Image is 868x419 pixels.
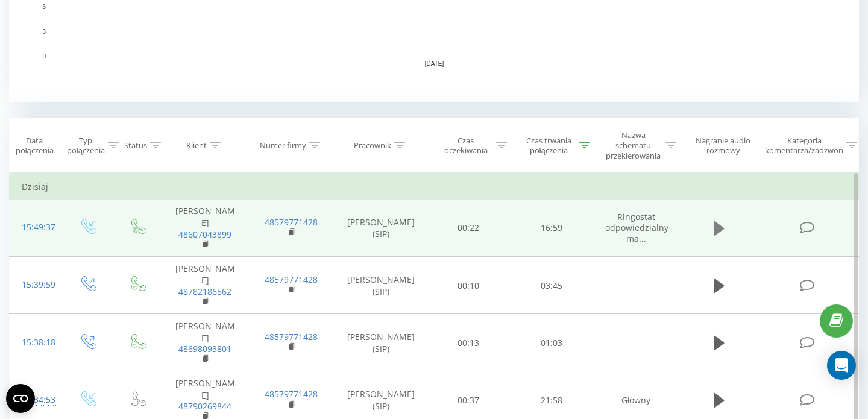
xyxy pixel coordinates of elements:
text: 0 [42,53,46,60]
font: Klient [186,140,207,151]
a: 48579771428 [265,331,318,342]
font: [PERSON_NAME] [175,205,235,228]
font: Pracownik [354,140,391,151]
text: [DATE] [425,60,444,67]
div: Otwórz komunikator interkomowy [827,351,856,380]
font: Numer firmy [260,140,306,151]
a: 48782186562 [178,286,231,297]
a: 48607043899 [178,228,231,240]
a: 48579771428 [265,274,318,285]
font: [PERSON_NAME] (SIP) [347,331,415,354]
font: Ringostat odpowiedzialny ma... [605,211,668,244]
font: Nagranie audio rozmowy [696,135,750,156]
font: [PERSON_NAME] (SIP) [347,274,415,297]
text: 3 [42,28,46,35]
font: 01:03 [541,337,562,348]
font: [PERSON_NAME] [175,263,235,286]
font: 00:22 [458,222,479,234]
font: 00:13 [458,337,479,348]
a: 48790269844 [178,400,231,412]
font: Nazwa schematu przekierowania [606,130,661,161]
text: 5 [42,4,46,10]
font: Czas oczekiwania [444,135,488,156]
font: 15:49:37 [22,221,55,233]
font: 16:59 [541,222,562,234]
font: [PERSON_NAME] (SIP) [347,216,415,240]
font: 15:38:18 [22,336,55,348]
font: [PERSON_NAME] [175,320,235,344]
a: 48579771428 [265,216,318,228]
font: Status [124,140,147,151]
a: 48579771428 [265,388,318,400]
font: Dzisiaj [22,181,48,193]
font: 21:58 [541,394,562,406]
font: Czas trwania połączenia [526,135,571,156]
button: Otwórz widżet CMP [6,384,35,413]
font: 15:39:59 [22,279,55,290]
font: Data połączenia [16,135,54,156]
font: Typ połączenia [67,135,105,156]
font: 00:10 [458,280,479,291]
font: Kategoria komentarza/zadzwoń [765,135,843,156]
font: 14:34:53 [22,394,55,405]
font: [PERSON_NAME] (SIP) [347,388,415,412]
font: 00:37 [458,394,479,406]
font: 03:45 [541,280,562,291]
a: 48698093801 [178,343,231,354]
font: Główny [621,394,650,406]
font: [PERSON_NAME] [175,377,235,401]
